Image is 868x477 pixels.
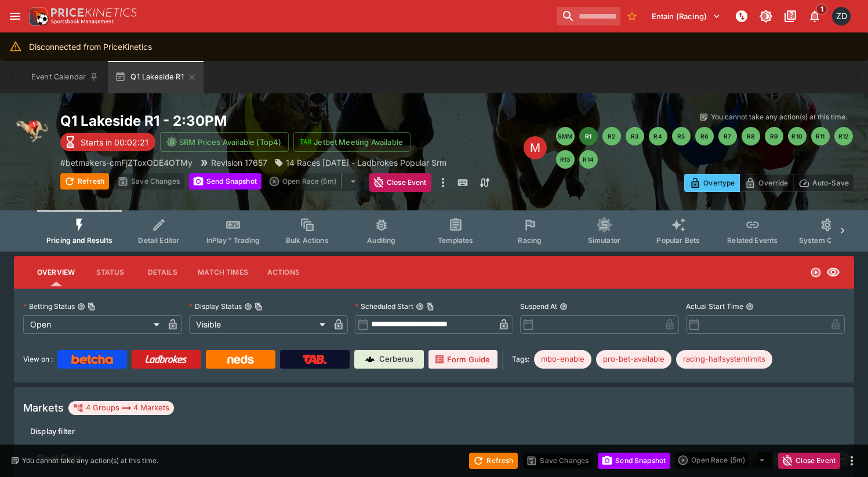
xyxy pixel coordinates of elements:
div: Betting Target: cerberus [596,350,671,369]
button: Toggle light/dark mode [756,6,776,27]
div: Start From [684,174,854,192]
img: TabNZ [303,355,327,364]
button: No Bookmarks [623,7,641,26]
button: SMM [556,127,575,145]
div: Edit Meeting [524,136,547,159]
img: jetbet-logo.svg [300,136,311,148]
span: Popular Bets [656,236,700,245]
button: Betting StatusCopy To Clipboard [77,303,85,311]
a: Cerberus [354,350,424,369]
p: 14 Races [DATE] - Ladbrokes Popular Srm [286,156,446,169]
button: R7 [718,127,737,145]
button: SRM Prices Available (Top4) [160,132,289,152]
button: R1 [579,127,598,145]
a: Form Guide [428,350,497,369]
p: Betting Status [23,301,75,311]
h5: Markets [23,401,64,414]
img: greyhound_racing.png [14,112,51,149]
button: R11 [811,127,830,145]
img: Ladbrokes [145,355,187,364]
p: Revision 17657 [211,156,267,169]
span: mbo-enable [534,354,591,365]
img: PriceKinetics [51,8,137,17]
span: System Controls [799,236,856,245]
button: Notifications [804,6,825,27]
button: Send Snapshot [598,453,670,469]
button: Suspend At [560,303,568,311]
button: R13 [556,150,575,169]
button: Display filter [23,422,82,440]
button: Scheduled StartCopy To Clipboard [416,303,424,311]
button: R14 [579,150,598,169]
img: Sportsbook Management [51,19,114,24]
span: racing-halfsystemlimits [676,354,772,365]
img: Cerberus [365,355,375,364]
button: R2 [602,127,621,145]
button: Refresh [469,453,518,469]
div: Event type filters [37,210,831,252]
div: Betting Target: cerberus [676,350,772,369]
p: Overtype [703,177,735,189]
img: Neds [227,355,253,364]
button: R4 [649,127,667,145]
div: split button [266,173,365,190]
button: Copy To Clipboard [426,303,434,311]
div: Open [23,315,164,334]
button: Select Tenant [645,7,728,26]
button: NOT Connected to PK [731,6,752,27]
button: Status [84,258,136,286]
button: Auto-Save [793,174,854,192]
button: Zarne Dravitzki [829,3,854,29]
span: InPlay™ Trading [206,236,260,245]
span: 1 [816,3,828,15]
button: Details [136,258,188,286]
img: Betcha [71,355,113,364]
button: Overview [28,258,84,286]
span: pro-bet-available [596,354,671,365]
button: Copy To Clipboard [88,303,96,311]
div: Disconnected from PriceKinetics [29,36,152,57]
span: Bulk Actions [286,236,329,245]
button: Overtype [684,174,740,192]
img: PriceKinetics Logo [26,5,49,28]
button: Close Event [369,173,431,192]
button: open drawer [5,6,26,27]
svg: Open [810,267,822,278]
p: Suspend At [520,301,557,311]
button: R10 [788,127,807,145]
p: Scheduled Start [355,301,413,311]
p: Actual Start Time [686,301,743,311]
input: search [557,7,620,26]
span: Templates [438,236,473,245]
p: Starts in 00:02:21 [81,136,148,148]
p: You cannot take any action(s) at this time. [711,112,847,122]
p: Auto-Save [812,177,849,189]
button: Send Snapshot [189,173,262,190]
button: Actual Start Time [746,303,754,311]
button: R6 [695,127,714,145]
div: Visible [189,315,329,334]
p: Override [758,177,788,189]
span: Racing [518,236,542,245]
button: Copy To Clipboard [255,303,263,311]
button: Jetbet Meeting Available [293,132,411,152]
button: more [845,454,859,468]
span: Detail Editor [138,236,179,245]
label: Tags: [512,350,529,369]
span: Simulator [588,236,620,245]
p: Cerberus [379,354,413,365]
span: Pricing and Results [46,236,112,245]
button: Q1 Lakeside R1 [108,61,203,93]
button: Display StatusCopy To Clipboard [244,303,252,311]
div: 4 Groups 4 Markets [73,401,169,415]
button: Override [739,174,793,192]
div: Zarne Dravitzki [832,7,851,26]
span: Related Events [727,236,778,245]
button: R3 [626,127,644,145]
button: Event Calendar [24,61,106,93]
label: View on : [23,350,53,369]
div: 14 Races Today - Ladbrokes Popular Srm [274,156,446,169]
p: Display Status [189,301,242,311]
div: Betting Target: cerberus [534,350,591,369]
p: Copy To Clipboard [60,156,193,169]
